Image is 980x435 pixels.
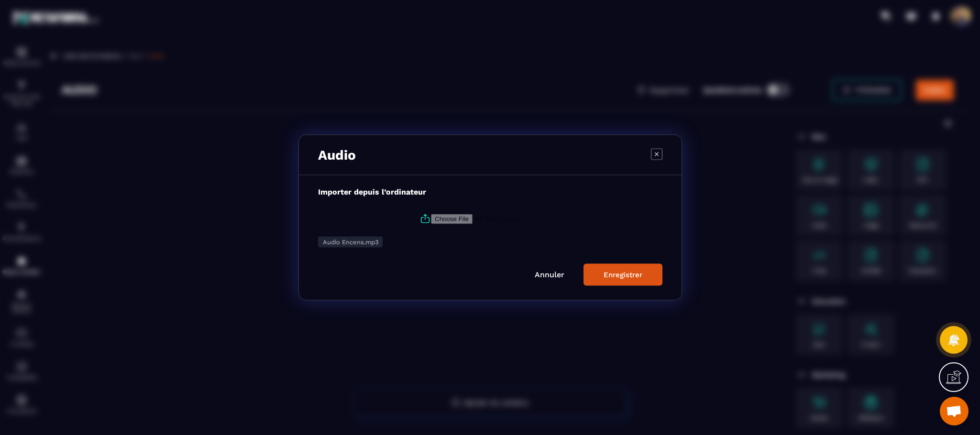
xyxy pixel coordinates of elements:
h3: Audio [318,147,356,163]
label: Importer depuis l’ordinateur [318,187,426,196]
button: Enregistrer [584,264,662,286]
span: Audio Encens.mp3 [323,239,379,246]
a: Ouvrir le chat [940,397,969,425]
div: Enregistrer [604,271,642,279]
a: Annuler [535,270,564,279]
